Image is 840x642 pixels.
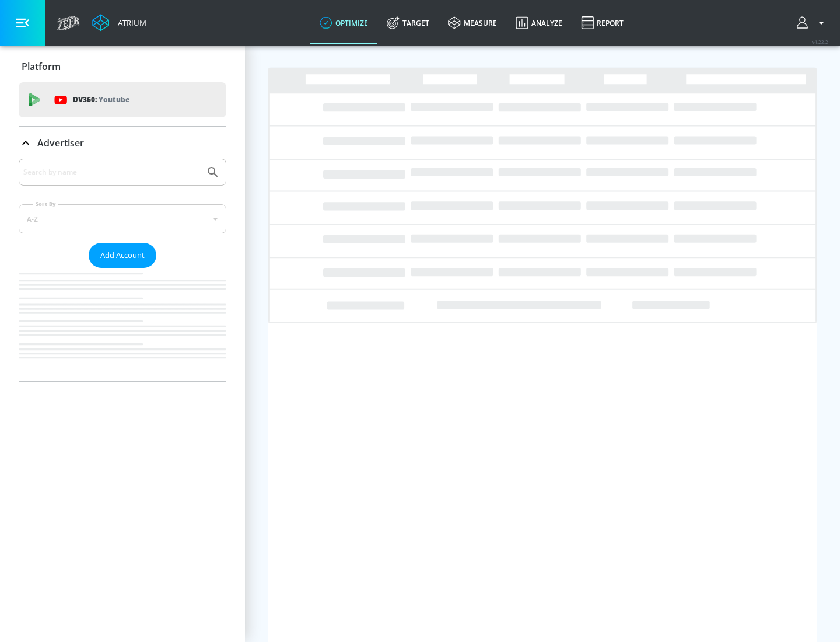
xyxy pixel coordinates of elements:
div: A-Z [19,204,226,233]
p: Platform [22,60,61,73]
div: Advertiser [19,127,226,159]
nav: list of Advertiser [19,268,226,381]
a: measure [439,2,506,44]
button: Add Account [89,243,156,268]
a: optimize [310,2,377,44]
div: DV360: Youtube [19,82,226,117]
label: Sort By [33,200,58,208]
div: Atrium [113,18,146,28]
div: Platform [19,50,226,83]
a: Target [377,2,439,44]
a: Analyze [506,2,572,44]
p: Youtube [99,93,129,106]
span: v 4.22.2 [812,39,828,45]
div: Advertiser [19,159,226,381]
span: Add Account [100,249,145,262]
a: Atrium [92,14,146,32]
input: Search by name [23,165,200,180]
p: DV360: [73,93,129,106]
a: Report [572,2,633,44]
p: Advertiser [37,137,84,149]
